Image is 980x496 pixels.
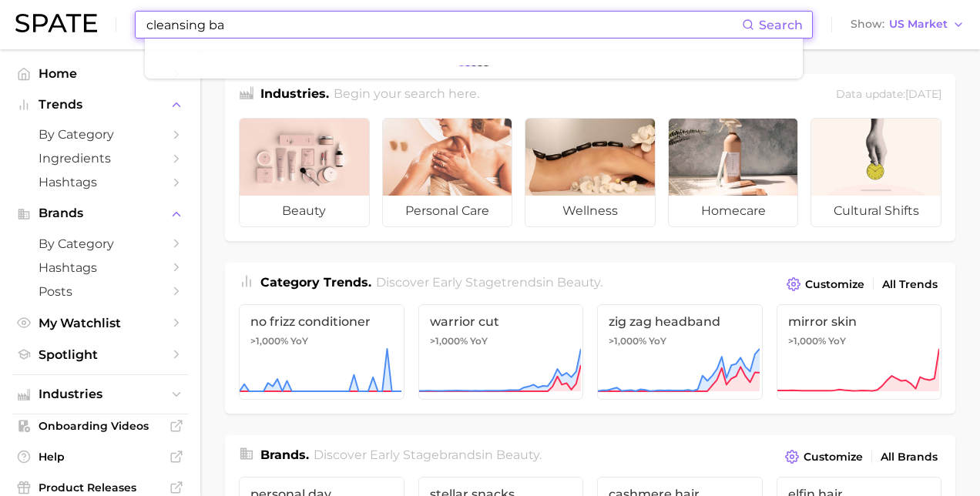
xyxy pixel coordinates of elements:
span: Ingredients [39,151,162,166]
button: Brands [12,202,188,225]
span: beauty [496,447,539,462]
a: no frizz conditioner>1,000% YoY [239,304,404,400]
a: Ingredients [12,146,188,170]
span: Hashtags [39,260,162,275]
button: Industries [12,383,188,406]
span: My Watchlist [39,316,162,330]
a: zig zag headband>1,000% YoY [597,304,763,400]
a: homecare [668,118,799,227]
span: Discover Early Stage brands in . [314,447,542,462]
a: warrior cut>1,000% YoY [418,304,584,400]
button: Customize [781,446,867,468]
span: mirror skin [788,314,931,329]
span: US Market [889,20,948,28]
a: All Brands [877,447,941,468]
span: Industries [39,387,162,401]
button: ShowUS Market [847,15,968,35]
a: Home [12,62,188,85]
span: >1,000% [609,335,646,347]
span: Product Releases [39,481,162,494]
a: Spotlight [12,343,188,367]
input: Search here for a brand, industry, or ingredient [145,12,742,38]
span: homecare [669,196,798,226]
span: >1,000% [430,335,468,347]
h2: Begin your search here. [334,85,479,106]
span: Spotlight [39,347,162,362]
span: YoY [470,335,488,347]
span: by Category [39,236,162,251]
span: beauty [557,275,600,290]
span: Onboarding Videos [39,419,162,433]
span: Brands [39,206,162,220]
a: My Watchlist [12,311,188,335]
a: Hashtags [12,170,188,194]
span: Discover Early Stage trends in . [376,275,602,290]
span: warrior cut [430,314,572,329]
span: beauty [240,196,369,226]
span: All Trends [882,278,938,291]
span: Customize [804,451,863,464]
a: Posts [12,280,188,303]
span: YoY [828,335,846,347]
div: Data update: [DATE] [836,85,941,106]
button: Trends [12,93,188,116]
span: Search [759,18,803,32]
span: by Category [39,127,162,142]
button: Customize [783,273,868,295]
a: by Category [12,122,188,146]
a: personal care [382,118,513,227]
a: cultural shifts [811,118,941,227]
a: Hashtags [12,256,188,280]
span: YoY [290,335,308,347]
span: zig zag headband [609,314,751,329]
span: no frizz conditioner [250,314,393,329]
span: Home [39,66,162,81]
span: cultural shifts [811,196,941,226]
span: >1,000% [250,335,288,347]
span: personal care [383,196,512,226]
img: SPATE [15,14,97,32]
a: wellness [525,118,656,227]
span: Trends [39,98,162,112]
span: Category Trends . [260,275,371,290]
span: wellness [525,196,655,226]
a: Help [12,445,188,468]
span: Help [39,450,162,464]
a: All Trends [878,274,941,295]
span: Customize [805,278,864,291]
span: Posts [39,284,162,299]
a: by Category [12,232,188,256]
span: >1,000% [788,335,826,347]
span: YoY [649,335,666,347]
a: mirror skin>1,000% YoY [777,304,942,400]
span: Hashtags [39,175,162,189]
a: Onboarding Videos [12,414,188,437]
span: Show [851,20,884,28]
span: Brands . [260,447,309,462]
h1: Industries. [260,85,329,106]
span: All Brands [881,451,938,464]
a: beauty [239,118,370,227]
